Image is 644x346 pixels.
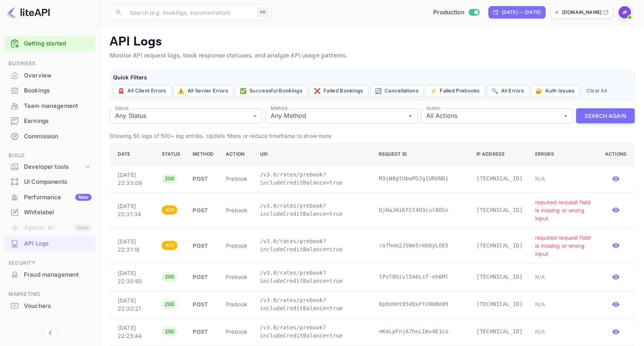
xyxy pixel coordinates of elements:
div: ⌘K [257,7,269,17]
p: /v3.0/rates/prebook?includeCreditBalance=true [260,296,366,312]
p: 8p0o6Ht05dQxFtV0GBe89 [379,300,464,308]
img: LiteAPI logo [6,6,50,18]
div: UI Components [24,178,92,186]
p: prebook [226,242,247,250]
a: Commission [5,129,95,143]
label: Action [426,105,441,111]
span: 🔐 [536,86,542,96]
p: POST [193,206,214,214]
div: Developer tools [24,163,84,171]
p: QjNaJHiKfCt4O3cul8OSn [379,206,464,214]
p: prebook [226,273,247,281]
div: Team management [24,102,92,111]
p: [TECHNICAL_ID] [476,273,523,281]
div: Commission [5,129,95,144]
button: ❌Failed Bookings [309,85,369,97]
a: Bookings [5,83,95,97]
button: ⚠️All Server Errors [173,85,233,97]
p: [DATE] 22:30:21 [118,296,149,312]
div: Any Status [110,108,262,124]
div: Click to change the date range period [488,6,546,18]
div: Vouchers [24,302,92,311]
div: Whitelabel [5,205,95,220]
button: ✅Successful Bookings [235,85,308,97]
th: Errors [529,143,599,165]
div: Any Method [265,108,418,124]
a: Getting started [24,39,92,48]
span: 🔄 [375,86,381,96]
div: UI Components [5,175,95,190]
th: Status [156,143,187,165]
p: [DOMAIN_NAME] [562,9,602,16]
p: [TECHNICAL_ID] [476,300,523,308]
span: 🔍 [491,86,498,96]
span: ⚠️ [178,86,184,96]
div: Switch to Sandbox mode [430,8,482,17]
p: Showing 50 logs of 500+ log entries. Update filters or reduce timeframe to show more [110,132,635,140]
div: All Actions [421,108,573,124]
a: UI Components [5,175,95,189]
div: Team management [5,99,95,114]
p: prebook [226,206,247,214]
span: ✅ [240,86,246,96]
p: POST [193,175,214,183]
th: Action [220,143,254,165]
a: API Logs [5,236,95,250]
div: New [75,194,92,201]
a: Fraud management [5,267,95,282]
span: Business [5,59,95,68]
p: POST [193,328,214,336]
p: N/A [535,273,593,281]
p: prebook [226,175,247,183]
th: Actions [599,143,634,165]
span: ❌ [314,86,320,96]
button: Collapse navigation [43,326,57,340]
a: Earnings [5,114,95,128]
span: Build [5,151,95,160]
p: [TECHNICAL_ID] [476,242,523,250]
div: Earnings [5,114,95,129]
p: ro7hem2JSWe5rmbOyLOE5 [379,242,464,250]
div: Commission [24,132,92,141]
th: IP Address [470,143,529,165]
span: 🚨 [118,86,124,96]
th: Date [110,143,156,165]
p: /v3.0/rates/prebook?includeCreditBalance=true [260,171,366,187]
div: API Logs [24,239,92,248]
span: 200 [162,175,178,183]
p: /v3.0/rates/prebook?includeCreditBalance=true [260,324,366,340]
button: Clear All [583,85,610,97]
div: API Logs [5,236,95,251]
div: Fraud management [24,270,92,279]
p: N/A [535,328,593,336]
p: M3iN8gtUbwPDJg1URGNDi [379,175,464,183]
a: Overview [5,68,95,82]
p: [TECHNICAL_ID] [476,206,523,214]
span: 400 [162,242,178,249]
p: N/A [535,300,593,308]
p: required request field is missing or wrong input [535,233,593,258]
label: Method [271,105,287,111]
th: Method [186,143,220,165]
img: Jenny Frimer [619,6,631,18]
p: [DATE] 22:31:16 [118,237,149,254]
div: PerformanceNew [5,190,95,205]
p: POST [193,242,214,250]
button: Search Again [576,108,635,123]
h6: Quick Filters [113,73,631,82]
p: POST [193,300,214,308]
div: Developer tools [5,160,95,174]
div: Bookings [24,86,92,95]
p: /v3.0/rates/prebook?includeCreditBalance=true [260,237,366,254]
a: Whitelabel [5,205,95,219]
input: Search (e.g. bookings, documentation) [125,5,254,20]
div: Overview [5,68,95,83]
p: required request field is missing or wrong input [535,198,593,222]
span: ⚡ [430,86,437,96]
p: [TECHNICAL_ID] [476,328,523,336]
button: 🔄Cancellations [370,85,424,97]
div: Getting started [5,36,95,52]
div: Vouchers [5,299,95,314]
div: Earnings [24,117,92,126]
div: Performance [24,193,92,202]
